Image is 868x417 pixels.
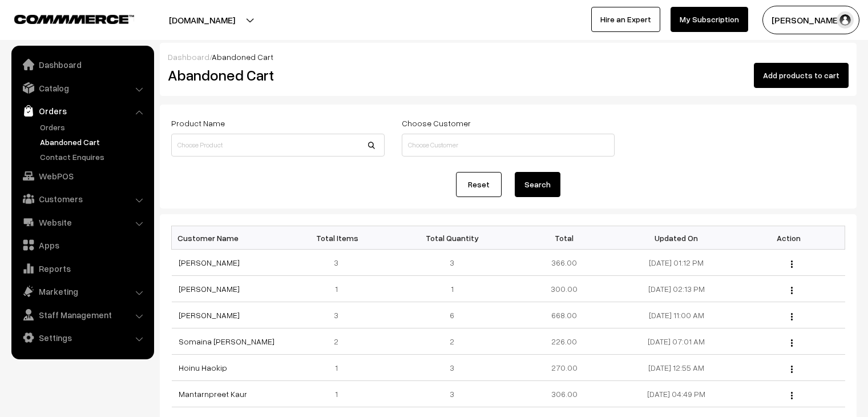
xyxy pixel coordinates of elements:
[754,63,849,88] button: Add products to cart
[172,226,284,250] th: Customer Name
[791,339,793,347] img: Menu
[179,258,240,267] a: [PERSON_NAME]
[14,212,150,232] a: Website
[762,6,859,34] button: [PERSON_NAME]…
[14,327,150,348] a: Settings
[591,7,660,32] a: Hire an Expert
[14,11,114,25] a: COMMMERCE
[671,7,748,32] a: My Subscription
[284,250,396,276] td: 3
[620,355,733,381] td: [DATE] 12:55 AM
[168,52,209,62] a: Dashboard
[396,276,508,302] td: 1
[14,15,134,23] img: COMMMERCE
[515,172,560,197] button: Search
[620,226,733,250] th: Updated On
[37,136,150,148] a: Abandoned Cart
[620,328,733,355] td: [DATE] 07:01 AM
[284,302,396,328] td: 3
[14,258,150,279] a: Reports
[402,117,471,129] label: Choose Customer
[168,66,383,84] h2: Abandoned Cart
[284,381,396,407] td: 1
[14,54,150,75] a: Dashboard
[733,226,845,250] th: Action
[284,226,396,250] th: Total Items
[14,304,150,325] a: Staff Management
[212,52,273,62] span: Abandoned Cart
[179,389,247,399] a: Mantarnpreet Kaur
[791,260,793,268] img: Menu
[14,101,150,121] a: Orders
[171,117,225,129] label: Product Name
[508,250,620,276] td: 366.00
[396,328,508,355] td: 2
[791,392,793,399] img: Menu
[456,172,502,197] a: Reset
[402,134,615,157] input: Choose Customer
[168,51,849,63] div: /
[620,302,733,328] td: [DATE] 11:00 AM
[791,366,793,373] img: Menu
[171,134,385,157] input: Choose Product
[14,166,150,186] a: WebPOS
[396,355,508,381] td: 3
[508,355,620,381] td: 270.00
[396,226,508,250] th: Total Quantity
[284,355,396,381] td: 1
[620,250,733,276] td: [DATE] 01:12 PM
[179,310,240,320] a: [PERSON_NAME]
[14,235,150,255] a: Apps
[14,78,150,98] a: Catalog
[508,302,620,328] td: 668.00
[396,302,508,328] td: 6
[284,276,396,302] td: 1
[620,381,733,407] td: [DATE] 04:49 PM
[791,313,793,320] img: Menu
[508,226,620,250] th: Total
[284,328,396,355] td: 2
[508,276,620,302] td: 300.00
[791,287,793,294] img: Menu
[14,189,150,209] a: Customers
[179,336,274,346] a: Somaina [PERSON_NAME]
[179,363,227,372] a: Hoinu Haokip
[37,151,150,163] a: Contact Enquires
[508,328,620,355] td: 226.00
[129,6,275,34] button: [DOMAIN_NAME]
[179,284,240,294] a: [PERSON_NAME]
[620,276,733,302] td: [DATE] 02:13 PM
[396,250,508,276] td: 3
[837,11,854,29] img: user
[14,281,150,302] a: Marketing
[37,121,150,133] a: Orders
[508,381,620,407] td: 306.00
[396,381,508,407] td: 3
